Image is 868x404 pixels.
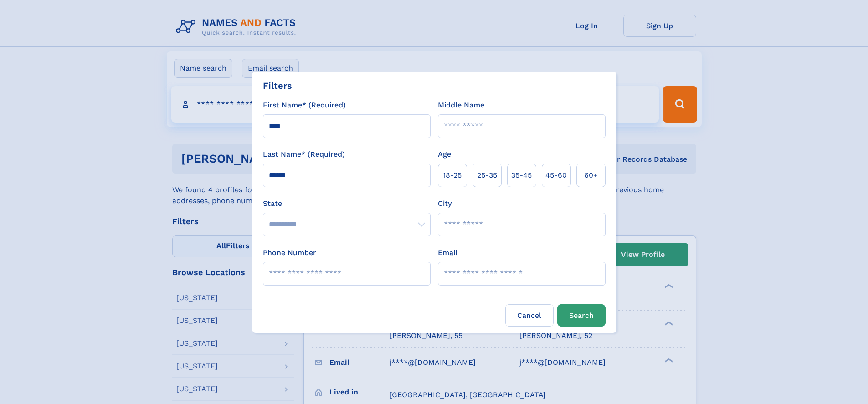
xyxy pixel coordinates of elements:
[438,149,451,160] label: Age
[557,304,606,327] button: Search
[438,198,452,209] label: City
[263,100,346,111] label: First Name* (Required)
[263,247,316,258] label: Phone Number
[545,170,567,181] span: 45‑60
[505,304,554,327] label: Cancel
[443,170,462,181] span: 18‑25
[263,79,292,92] div: Filters
[438,247,457,258] label: Email
[263,198,431,209] label: State
[438,100,484,111] label: Middle Name
[477,170,497,181] span: 25‑35
[263,149,345,160] label: Last Name* (Required)
[584,170,598,181] span: 60+
[511,170,532,181] span: 35‑45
